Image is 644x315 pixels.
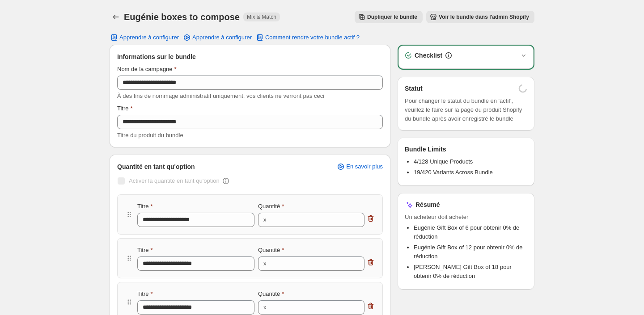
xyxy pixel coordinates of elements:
label: Titre [137,202,153,211]
h1: Eugénie boxes to compose [124,12,240,22]
div: x [263,303,267,312]
span: 19/420 Variants Across Bundle [414,169,493,176]
a: Apprendre à configurer [177,31,257,44]
button: Comment rendre votre bundle actif ? [250,31,365,44]
span: Titre du produit du bundle [117,132,183,139]
label: Quantité [258,246,284,255]
span: À des fins de nommage administratif uniquement, vos clients ne verront pas ceci [117,92,324,99]
li: Eugénie Gift Box of 6 pour obtenir 0% de réduction [414,223,527,241]
label: Quantité [258,202,284,211]
span: Quantité en tant qu'option [117,162,195,171]
span: Voir le bundle dans l'admin Shopify [439,13,529,21]
button: Apprendre à configurer [104,31,184,44]
span: Un acheteur doit acheter [405,213,527,222]
span: En savoir plus [346,163,383,170]
li: [PERSON_NAME] Gift Box of 18 pour obtenir 0% de réduction [414,263,527,281]
span: Activer la quantité en tant qu'option [129,177,220,184]
span: Apprendre à configurer [192,34,252,41]
label: Titre [137,290,153,298]
label: Quantité [258,290,284,298]
label: Titre [137,246,153,255]
h3: Bundle Limits [405,145,446,154]
label: Titre [117,104,133,113]
span: Informations sur le bundle [117,52,196,61]
span: Dupliquer le bundle [367,13,417,21]
h3: Checklist [415,51,442,60]
span: Apprendre à configurer [119,34,179,41]
h3: Statut [405,84,423,93]
div: x [263,259,267,268]
li: Eugénie Gift Box of 12 pour obtenir 0% de réduction [414,243,527,261]
span: Pour changer le statut du bundle en 'actif', veuillez le faire sur la page du produit Shopify du ... [405,97,527,123]
h3: Résumé [415,200,440,209]
div: x [263,215,267,224]
button: Back [110,11,122,23]
span: 4/128 Unique Products [414,158,473,165]
span: Comment rendre votre bundle actif ? [265,34,360,41]
a: En savoir plus [331,160,388,173]
button: Dupliquer le bundle [355,11,423,23]
span: Mix & Match [247,13,276,21]
label: Nom de la campagne [117,65,177,74]
button: Voir le bundle dans l'admin Shopify [426,11,534,23]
